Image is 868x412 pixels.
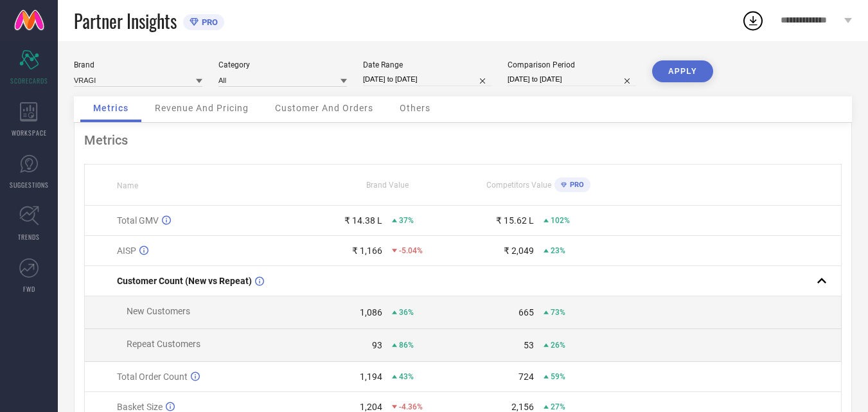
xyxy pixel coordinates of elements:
span: Repeat Customers [127,339,200,349]
div: ₹ 15.62 L [496,215,534,226]
span: Partner Insights [74,8,177,34]
span: Total Order Count [117,372,188,382]
span: Others [400,103,430,113]
div: Metrics [84,132,842,148]
div: Comparison Period [508,60,636,69]
span: SUGGESTIONS [10,180,49,190]
div: 724 [518,372,534,382]
div: ₹ 14.38 L [344,215,382,226]
div: ₹ 1,166 [352,246,382,256]
div: Open download list [741,9,765,32]
span: Customer And Orders [275,103,373,113]
div: 2,156 [511,402,534,412]
span: 86% [399,341,414,350]
div: 93 [372,340,382,350]
div: Category [218,60,347,69]
span: PRO [199,17,218,27]
div: 1,204 [360,402,382,412]
span: Name [117,181,138,190]
span: -4.36% [399,402,423,411]
span: 59% [551,372,565,381]
span: 73% [551,308,565,317]
span: SCORECARDS [10,76,48,85]
span: 36% [399,308,414,317]
span: TRENDS [18,232,40,242]
span: Basket Size [117,402,163,412]
span: WORKSPACE [12,128,47,138]
span: AISP [117,246,136,256]
input: Select comparison period [508,73,636,86]
div: 53 [524,340,534,350]
div: Brand [74,60,202,69]
span: 37% [399,216,414,225]
button: APPLY [652,60,713,82]
span: Competitors Value [486,181,551,190]
span: New Customers [127,306,190,316]
div: 665 [518,307,534,318]
input: Select date range [363,73,492,86]
span: 26% [551,341,565,350]
div: Date Range [363,60,492,69]
div: 1,086 [360,307,382,318]
span: 27% [551,402,565,411]
span: 102% [551,216,570,225]
span: Total GMV [117,215,159,226]
div: 1,194 [360,372,382,382]
span: Brand Value [366,181,409,190]
span: PRO [567,181,584,189]
span: -5.04% [399,246,423,255]
div: ₹ 2,049 [504,246,534,256]
span: FWD [23,284,35,294]
span: Revenue And Pricing [155,103,249,113]
span: 43% [399,372,414,381]
span: Customer Count (New vs Repeat) [117,276,252,286]
span: 23% [551,246,565,255]
span: Metrics [93,103,128,113]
